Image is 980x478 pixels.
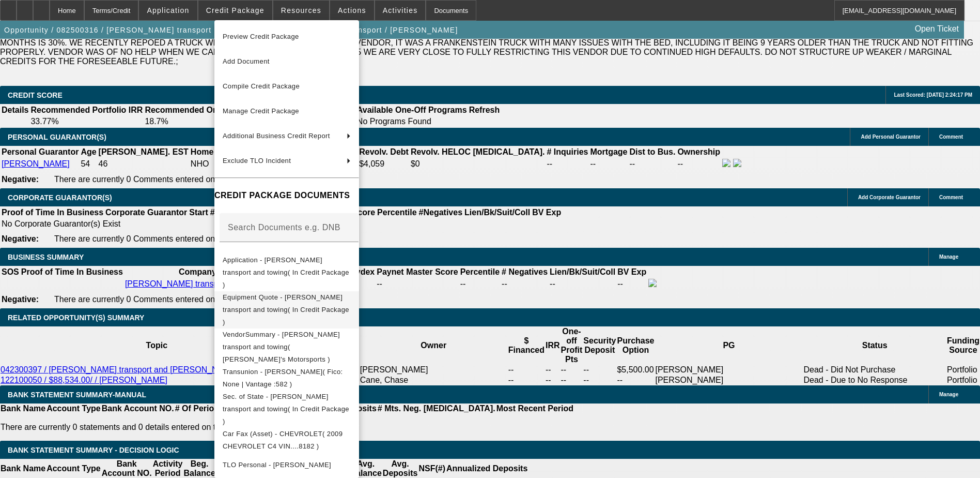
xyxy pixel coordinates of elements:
span: Equipment Quote - [PERSON_NAME] transport and towing( In Credit Package ) [223,293,349,326]
button: TLO Personal - Dixon, James [214,453,359,477]
h4: CREDIT PACKAGE DOCUMENTS [214,189,359,202]
span: TLO Personal - [PERSON_NAME] [223,461,331,469]
span: Additional Business Credit Report [223,132,330,140]
button: Application - Kendall transport and towing( In Credit Package ) [214,254,359,291]
button: Sec. of State - Kendall transport and towing( In Credit Package ) [214,391,359,428]
button: Equipment Quote - Kendall transport and towing( In Credit Package ) [214,291,359,328]
mat-label: Search Documents e.g. DNB [228,223,340,232]
span: Transunion - [PERSON_NAME]( Fico: None | Vantage :582 ) [223,368,343,388]
span: Application - [PERSON_NAME] transport and towing( In Credit Package ) [223,256,349,289]
button: VendorSummary - Kendall transport and towing( Nick's Motorsports ) [214,328,359,366]
span: Sec. of State - [PERSON_NAME] transport and towing( In Credit Package ) [223,393,349,425]
span: Exclude TLO Incident [223,157,291,165]
span: Preview Credit Package [223,33,299,40]
span: Compile Credit Package [223,82,300,90]
span: Manage Credit Package [223,107,299,115]
span: Car Fax (Asset) - CHEVROLET( 2009 CHEVROLET C4 VIN....8182 ) [223,430,343,450]
button: Transunion - Dixon, James( Fico: None | Vantage :582 ) [214,366,359,391]
span: VendorSummary - [PERSON_NAME] transport and towing( [PERSON_NAME]'s Motorsports ) [223,331,340,363]
span: Add Document [223,57,270,65]
button: Car Fax (Asset) - CHEVROLET( 2009 CHEVROLET C4 VIN....8182 ) [214,428,359,453]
